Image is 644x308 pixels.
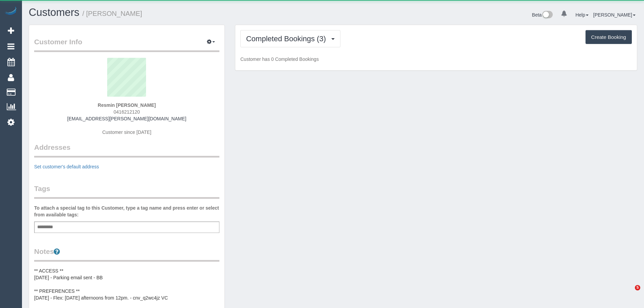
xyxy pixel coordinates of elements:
[34,246,219,262] legend: Notes
[593,12,636,18] a: [PERSON_NAME]
[240,30,340,47] button: Completed Bookings (3)
[621,285,637,301] iframe: Intercom live chat
[34,37,219,52] legend: Customer Info
[29,6,79,18] a: Customers
[67,116,186,121] a: [EMAIL_ADDRESS][PERSON_NAME][DOMAIN_NAME]
[575,12,589,18] a: Help
[98,102,156,108] strong: Resmin [PERSON_NAME]
[635,285,640,290] span: 5
[102,129,151,135] span: Customer since [DATE]
[114,109,140,115] span: 0416212120
[542,11,553,20] img: New interface
[34,164,99,169] a: Set customer's default address
[532,12,553,18] a: Beta
[4,7,18,16] img: Automaid Logo
[586,30,632,44] button: Create Booking
[82,10,142,17] small: / [PERSON_NAME]
[240,56,632,63] p: Customer has 0 Completed Bookings
[246,34,329,43] span: Completed Bookings (3)
[34,205,219,218] label: To attach a special tag to this Customer, type a tag name and press enter or select from availabl...
[34,184,219,199] legend: Tags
